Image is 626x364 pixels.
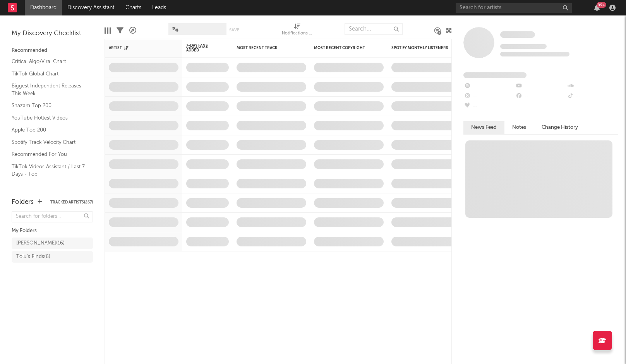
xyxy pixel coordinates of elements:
div: Edit Columns [105,19,111,42]
span: 0 fans last week [500,52,569,56]
div: -- [567,91,618,101]
input: Search for artists [456,3,572,13]
div: A&R Pipeline [129,19,136,42]
a: Some Artist [500,31,535,39]
input: Search for folders... [12,211,93,222]
button: Save [229,28,239,32]
div: -- [463,81,515,91]
a: Critical Algo/Viral Chart [12,57,85,66]
span: Some Artist [500,31,535,38]
a: [PERSON_NAME](16) [12,238,93,249]
a: Apple Top 200 [12,126,85,134]
div: Folders [12,198,34,207]
a: YouTube Hottest Videos [12,114,85,122]
div: -- [567,81,618,91]
div: -- [515,81,566,91]
a: TikTok Videos Assistant / Last 7 Days - Top [12,162,85,178]
a: Biggest Independent Releases This Week [12,82,85,97]
button: News Feed [463,121,504,134]
div: Artist [109,46,167,50]
div: -- [463,101,515,111]
div: Most Recent Copyright [314,46,372,50]
button: 99+ [594,5,600,11]
div: [PERSON_NAME] ( 16 ) [16,239,65,248]
button: Notes [504,121,534,134]
div: Filters [117,19,123,42]
span: Tracking Since: [DATE] [500,44,547,49]
div: -- [463,91,515,101]
a: Tolu's Finds(6) [12,251,93,263]
a: TikTok Sounds Assistant / [DATE] Fastest Risers [12,182,85,198]
div: Notifications (Artist) [282,19,313,42]
button: Change History [534,121,586,134]
input: Search... [345,23,403,35]
button: Tracked Artists(267) [50,200,93,204]
span: Fans Added by Platform [463,72,527,78]
div: 99 + [597,2,606,8]
div: Notifications (Artist) [282,29,313,38]
div: My Folders [12,226,93,236]
a: TikTok Global Chart [12,70,85,78]
div: Recommended [12,46,93,55]
div: Most Recent Track [237,46,295,50]
span: 7-Day Fans Added [186,43,217,53]
a: Shazam Top 200 [12,101,85,110]
div: Spotify Monthly Listeners [391,46,449,50]
a: Spotify Track Velocity Chart [12,138,85,147]
div: Tolu's Finds ( 6 ) [16,252,50,261]
div: My Discovery Checklist [12,29,93,38]
div: -- [515,91,566,101]
a: Recommended For You [12,150,85,159]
